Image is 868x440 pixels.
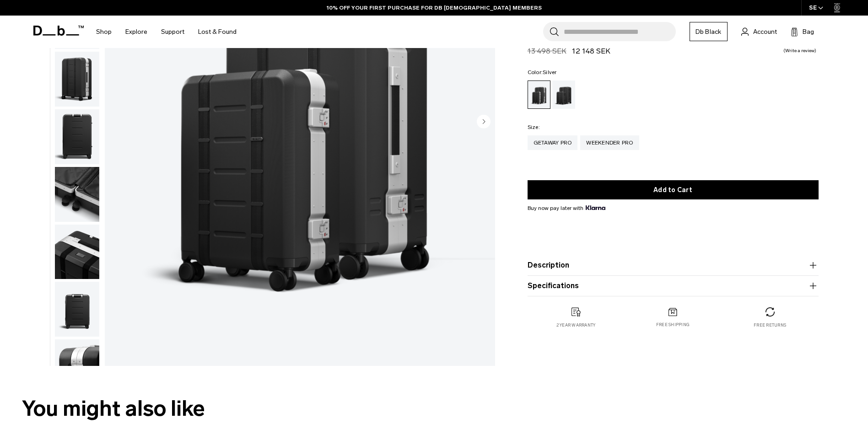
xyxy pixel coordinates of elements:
[89,16,243,48] nav: Main Navigation
[791,26,814,37] button: Bag
[96,16,112,48] a: Shop
[55,167,99,222] img: Getaway Pro Luggage Bundle Silver
[54,51,100,107] button: Getaway Pro Luggage Bundle Silver
[528,80,550,109] a: Silver
[753,27,777,37] span: Account
[55,52,99,107] img: Getaway Pro Luggage Bundle Silver
[528,124,540,130] legend: Size:
[54,109,100,165] button: Getaway Pro Luggage Bundle Silver
[556,322,596,328] p: 2 year warranty
[161,16,184,48] a: Support
[580,135,639,150] a: Weekender Pro
[528,260,819,271] button: Description
[528,70,557,75] legend: Color:
[690,22,728,41] a: Db Black
[54,224,100,280] button: Getaway Pro Luggage Bundle Silver
[528,280,819,291] button: Specifications
[528,180,819,199] button: Add to Cart
[528,204,605,212] span: Buy now pay later with
[55,109,99,164] img: Getaway Pro Luggage Bundle Silver
[543,69,557,75] span: Silver
[54,166,100,222] button: Getaway Pro Luggage Bundle Silver
[528,135,578,150] a: Getaway Pro
[54,339,100,395] button: Getaway Pro Luggage Bundle Silver
[54,281,100,337] button: Getaway Pro Luggage Bundle Silver
[552,80,575,109] a: Black out
[55,339,99,394] img: Getaway Pro Luggage Bundle Silver
[125,16,147,48] a: Explore
[803,27,814,37] span: Bag
[528,47,566,55] s: 13 498 SEK
[586,205,605,210] img: {"height" => 20, "alt" => "Klarna"}
[55,225,99,279] img: Getaway Pro Luggage Bundle Silver
[477,114,491,130] button: Next slide
[327,4,542,12] a: 10% OFF YOUR FIRST PURCHASE FOR DB [DEMOGRAPHIC_DATA] MEMBERS
[22,392,846,425] h2: You might also like
[754,322,786,328] p: Free returns
[198,16,237,48] a: Lost & Found
[783,48,816,53] a: Write a review
[741,26,777,37] a: Account
[55,282,99,337] img: Getaway Pro Luggage Bundle Silver
[572,47,610,55] span: 12 148 SEK
[656,322,690,328] p: Free shipping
